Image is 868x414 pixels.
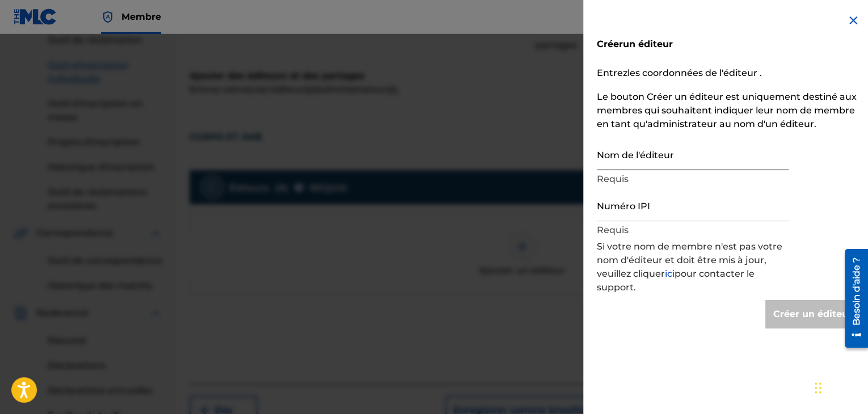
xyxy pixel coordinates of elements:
[597,225,629,235] font: Requis
[121,11,161,22] font: Membre
[597,67,627,78] font: Entrez
[597,91,857,129] font: Le bouton Créer un éditeur est uniquement destiné aux membres qui souhaitent indiquer leur nom de...
[623,39,673,49] font: un éditeur
[14,9,57,25] img: Logo du MLC
[811,360,868,414] iframe: Widget de discussion
[665,270,675,278] a: ici
[597,241,782,279] font: Si votre nom de membre n'est pas votre nom d'éditeur et doit être mis à jour, veuillez cliquer
[665,268,675,279] font: ici
[597,174,629,184] font: Requis
[597,268,755,293] font: pour contacter le support.
[627,67,723,78] font: les coordonnées de l'
[597,39,623,49] font: Créer
[101,10,115,24] img: Détenteur des droits supérieurs
[723,67,762,78] font: éditeur .
[811,360,868,414] div: Widget de chat
[815,371,821,405] div: Glisser
[836,245,868,353] iframe: Centre de ressources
